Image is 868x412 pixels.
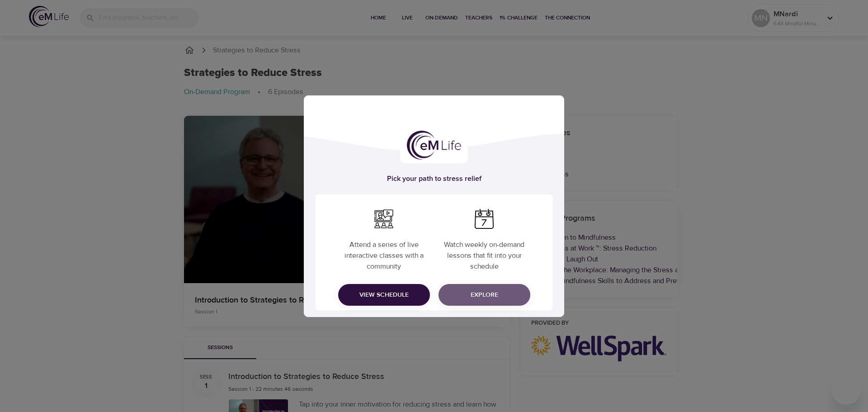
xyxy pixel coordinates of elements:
[374,209,394,229] img: webimar.png
[474,209,494,229] img: week.png
[436,232,533,275] p: Watch weekly on-demand lessons that fit into your schedule
[338,284,430,306] button: View Schedule
[316,174,552,184] h5: Pick your path to stress relief
[345,289,423,301] span: View Schedule
[407,131,461,160] img: logo
[335,232,432,275] p: Attend a series of live interactive classes with a community
[446,289,523,301] span: Explore
[439,284,530,306] button: Explore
